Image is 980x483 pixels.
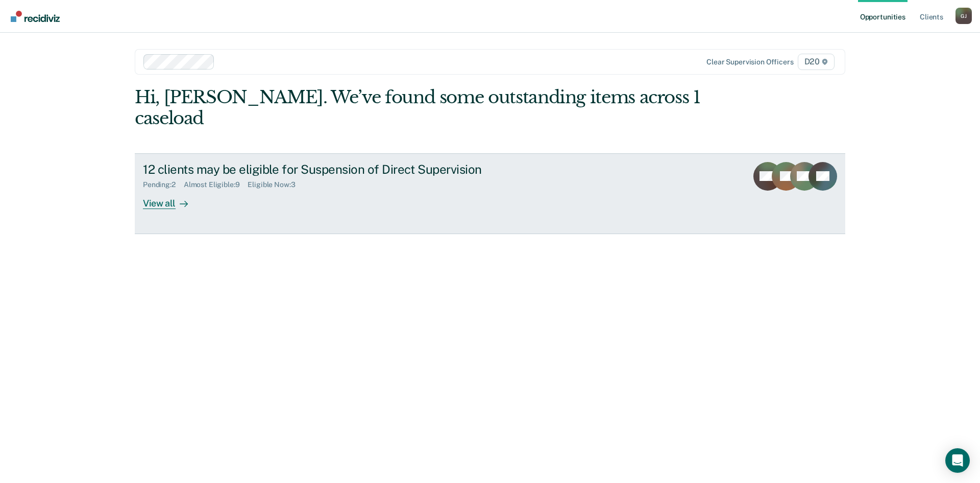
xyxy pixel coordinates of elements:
[706,58,793,66] div: Clear supervision officers
[798,54,835,70] span: D20
[143,162,501,177] div: 12 clients may be eligible for Suspension of Direct Supervision
[184,180,248,189] div: Almost Eligible : 9
[248,180,303,189] div: Eligible Now : 3
[945,448,970,473] div: Open Intercom Messenger
[135,87,703,129] div: Hi, [PERSON_NAME]. We’ve found some outstanding items across 1 caseload
[955,8,972,24] button: Profile dropdown button
[11,11,60,22] img: Recidiviz
[955,8,972,24] div: G J
[135,153,845,234] a: 12 clients may be eligible for Suspension of Direct SupervisionPending:2Almost Eligible:9Eligible...
[143,180,184,189] div: Pending : 2
[143,189,200,209] div: View all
